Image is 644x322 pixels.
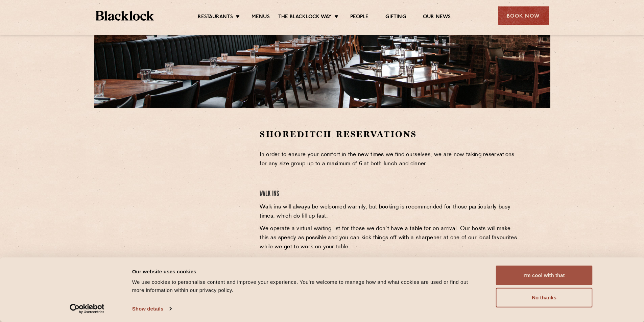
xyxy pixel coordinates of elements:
[496,266,593,285] button: I'm cool with that
[96,11,154,21] img: BL_Textured_Logo-footer-cropped.svg
[260,128,519,140] h2: Shoreditch Reservations
[278,14,332,21] a: The Blacklock Way
[132,267,481,275] div: Our website uses cookies
[498,6,549,25] div: Book Now
[132,304,171,314] a: Show details
[260,203,519,221] p: Walk-ins will always be welcomed warmly, but booking is recommended for those particularly busy t...
[350,14,368,21] a: People
[260,150,519,169] p: In order to ensure your comfort in the new times we find ourselves, we are now taking reservation...
[198,14,233,21] a: Restaurants
[57,304,117,314] a: Usercentrics Cookiebot - opens in a new window
[385,14,406,21] a: Gifting
[252,14,270,21] a: Menus
[496,288,593,307] button: No thanks
[260,224,519,252] p: We operate a virtual waiting list for those we don’t have a table for on arrival. Our hosts will ...
[423,14,451,21] a: Our News
[149,128,225,230] iframe: OpenTable make booking widget
[260,190,519,199] h4: Walk Ins
[132,278,481,294] div: We use cookies to personalise content and improve your experience. You're welcome to manage how a...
